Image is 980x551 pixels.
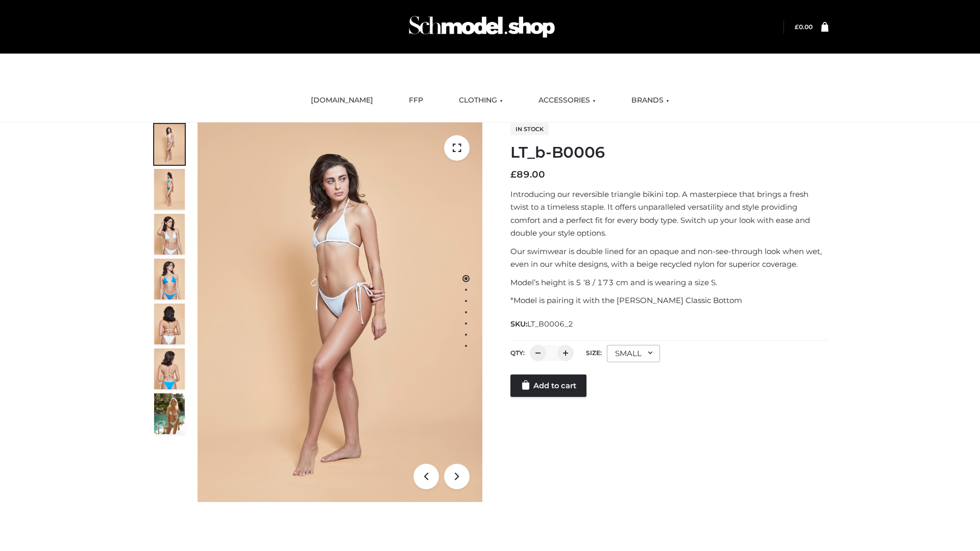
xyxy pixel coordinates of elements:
[154,393,185,434] img: Arieltop_CloudNine_AzureSky2.jpg
[510,188,828,240] p: Introducing our reversible triangle bikini top. A masterpiece that brings a fresh twist to a time...
[795,23,799,31] span: £
[510,374,586,397] a: Add to cart
[510,276,828,289] p: Model’s height is 5 ‘8 / 173 cm and is wearing a size S.
[510,169,517,180] span: £
[405,7,558,47] img: Schmodel Admin 964
[154,214,185,255] img: ArielClassicBikiniTop_CloudNine_AzureSky_OW114ECO_3-scaled.jpg
[451,89,510,112] a: CLOTHING
[531,89,603,112] a: ACCESSORIES
[154,304,185,344] img: ArielClassicBikiniTop_CloudNine_AzureSky_OW114ECO_7-scaled.jpg
[607,345,660,362] div: SMALL
[510,294,828,307] p: *Model is pairing it with the [PERSON_NAME] Classic Bottom
[795,23,813,31] bdi: 0.00
[154,124,185,165] img: ArielClassicBikiniTop_CloudNine_AzureSky_OW114ECO_1-scaled.jpg
[510,245,828,271] p: Our swimwear is double lined for an opaque and non-see-through look when wet, even in our white d...
[510,318,574,330] span: SKU:
[586,349,602,357] label: Size:
[154,259,185,299] img: ArielClassicBikiniTop_CloudNine_AzureSky_OW114ECO_4-scaled.jpg
[510,143,828,162] h1: LT_b-B0006
[624,89,677,112] a: BRANDS
[198,122,482,502] img: LT_b-B0006
[303,89,381,112] a: [DOMAIN_NAME]
[154,169,185,210] img: ArielClassicBikiniTop_CloudNine_AzureSky_OW114ECO_2-scaled.jpg
[510,123,549,135] span: In stock
[510,169,545,180] bdi: 89.00
[401,89,431,112] a: FFP
[795,23,813,31] a: £0.00
[527,319,573,329] span: LT_B0006_2
[510,349,525,357] label: QTY:
[154,348,185,389] img: ArielClassicBikiniTop_CloudNine_AzureSky_OW114ECO_8-scaled.jpg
